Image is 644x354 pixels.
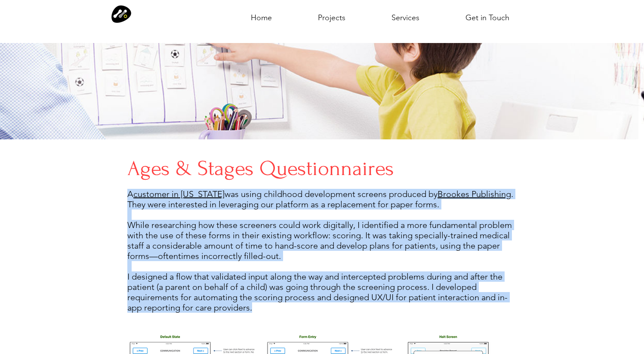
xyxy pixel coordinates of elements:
p: I designed a flow that validated input along the way and intercepted problems during and after th... [127,271,517,313]
a: Projects [295,3,369,25]
nav: Site [228,3,532,25]
p: Services [388,3,423,32]
h4: Ages & Stages Questionnaires [127,157,517,180]
p: A was using childhood development screens produced by . They were interested in leveraging our pl... [127,189,517,209]
a: Brookes Publishing [438,189,511,199]
img: Modular Logo icon only.png [111,4,131,23]
p: Home [247,3,275,32]
p: Get in Touch [462,3,513,32]
a: Services [369,3,443,25]
p: Projects [314,3,349,32]
p: While researching how these screeners could work digitally, I identified a more fundamental probl... [127,220,517,261]
a: customer in [US_STATE] [133,189,225,199]
a: Get in Touch [443,3,532,25]
a: Home [228,3,295,25]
